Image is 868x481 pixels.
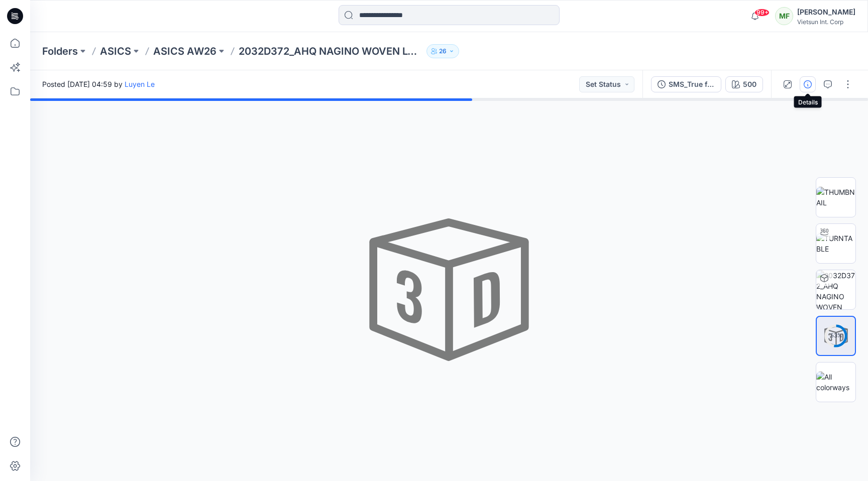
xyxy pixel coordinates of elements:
[439,46,447,57] p: 26
[100,44,131,58] a: ASICS
[669,79,715,90] div: SMS_True fabric
[754,9,770,17] span: 99+
[239,44,422,58] p: 2032D372_AHQ NAGINO WOVEN LONG JACKET WOMEN WESTERN_AW26
[42,79,155,89] span: Posted [DATE] 04:59 by
[125,80,155,88] a: Luyen Le
[797,18,855,26] div: Vietsun Int. Corp
[800,76,816,92] button: Details
[816,270,855,309] img: 2032D372_AHQ NAGINO WOVEN LONG JACKET WOMEN WESTERN_AW26 500
[775,7,793,25] div: MF
[797,6,855,18] div: [PERSON_NAME]
[725,76,763,92] button: 500
[816,187,855,208] img: THUMBNAIL
[651,76,721,92] button: SMS_True fabric
[42,44,78,58] a: Folders
[816,233,855,254] img: TURNTABLE
[153,44,216,58] a: ASICS AW26
[816,372,855,393] img: All colorways
[824,331,848,340] div: 53 %
[743,79,756,90] div: 500
[426,44,459,58] button: 26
